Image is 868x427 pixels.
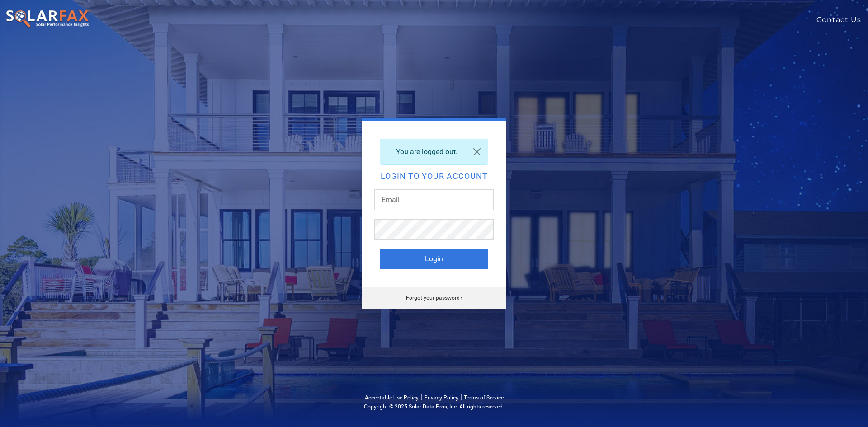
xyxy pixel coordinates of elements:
[424,394,458,401] a: Privacy Policy
[406,295,462,301] a: Forgot your password?
[374,189,494,210] input: Email
[420,393,422,401] span: |
[365,394,419,401] a: Acceptable Use Policy
[466,139,488,164] a: Close
[380,172,488,180] h2: Login to your account
[380,139,488,165] div: You are logged out.
[816,14,868,25] a: Contact Us
[380,249,488,269] button: Login
[5,9,90,28] img: SolarFax
[464,394,504,401] a: Terms of Service
[460,393,462,401] span: |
